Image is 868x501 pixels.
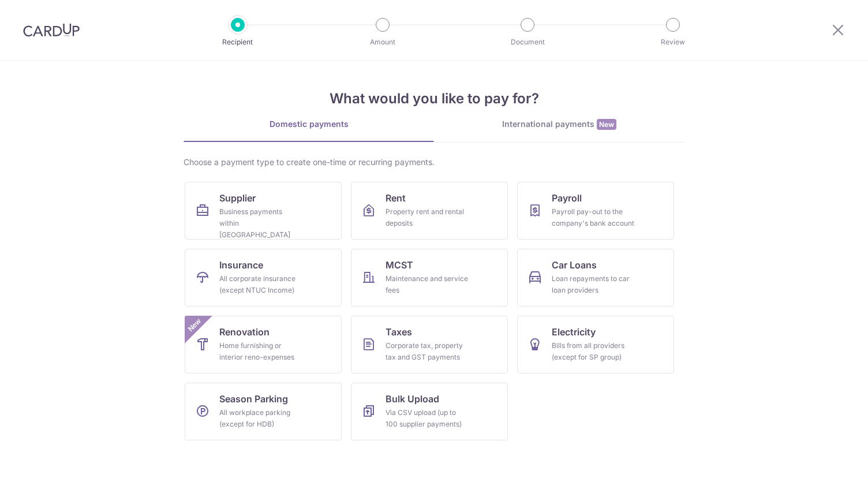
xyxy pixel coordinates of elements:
[185,316,204,335] span: New
[219,273,302,296] div: All corporate insurance (except NTUC Income)
[340,36,425,48] p: Amount
[219,325,270,339] span: Renovation
[630,36,716,48] p: Review
[219,392,288,406] span: Season Parking
[386,325,412,339] span: Taxes
[351,182,508,240] a: RentProperty rent and rental deposits
[597,119,616,130] span: New
[434,118,684,130] div: International payments
[552,258,597,272] span: Car Loans
[552,340,635,363] div: Bills from all providers (except for SP group)
[219,191,256,205] span: Supplier
[552,325,596,339] span: Electricity
[386,407,469,430] div: Via CSV upload (up to 100 supplier payments)
[386,340,469,363] div: Corporate tax, property tax and GST payments
[386,206,469,229] div: Property rent and rental deposits
[184,156,684,168] div: Choose a payment type to create one-time or recurring payments.
[184,118,434,130] div: Domestic payments
[185,182,342,240] a: SupplierBusiness payments within [GEOGRAPHIC_DATA]
[517,249,674,306] a: Car LoansLoan repayments to car loan providers
[219,340,302,363] div: Home furnishing or interior reno-expenses
[351,249,508,306] a: MCSTMaintenance and service fees
[386,392,439,406] span: Bulk Upload
[794,466,856,495] iframe: Opens a widget where you can find more information
[517,182,674,240] a: PayrollPayroll pay-out to the company's bank account
[552,191,582,205] span: Payroll
[185,383,342,440] a: Season ParkingAll workplace parking (except for HDB)
[195,36,280,48] p: Recipient
[552,273,635,296] div: Loan repayments to car loan providers
[184,88,684,109] h4: What would you like to pay for?
[386,191,406,205] span: Rent
[517,316,674,373] a: ElectricityBills from all providers (except for SP group)
[185,249,342,306] a: InsuranceAll corporate insurance (except NTUC Income)
[219,258,263,272] span: Insurance
[219,206,302,241] div: Business payments within [GEOGRAPHIC_DATA]
[23,23,80,37] img: CardUp
[185,316,342,373] a: RenovationHome furnishing or interior reno-expensesNew
[351,383,508,440] a: Bulk UploadVia CSV upload (up to 100 supplier payments)
[386,273,469,296] div: Maintenance and service fees
[552,206,635,229] div: Payroll pay-out to the company's bank account
[386,258,413,272] span: MCST
[219,407,302,430] div: All workplace parking (except for HDB)
[485,36,570,48] p: Document
[351,316,508,373] a: TaxesCorporate tax, property tax and GST payments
